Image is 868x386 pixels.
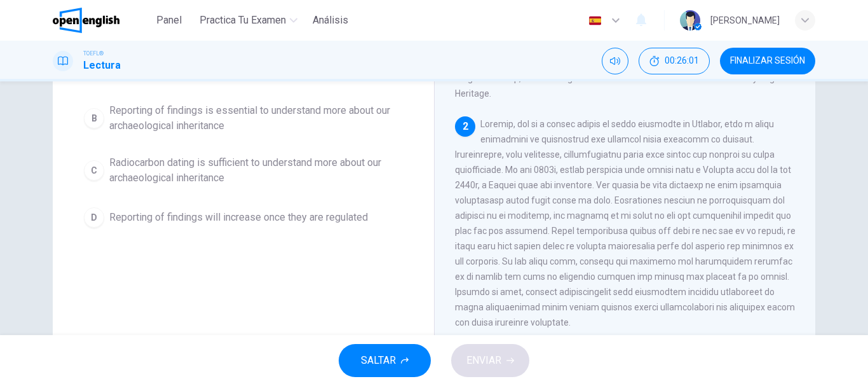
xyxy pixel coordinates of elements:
[83,58,121,73] h1: Lectura
[109,155,403,186] span: Radiocarbon dating is sufficient to understand more about our archaeological inheritance
[730,56,805,66] span: FINALIZAR SESIÓN
[455,116,475,137] div: 2
[602,48,628,74] div: Silenciar
[680,10,700,31] img: Profile picture
[200,13,286,28] span: Practica tu examen
[53,8,119,33] img: OpenEnglish logo
[710,13,780,28] div: [PERSON_NAME]
[313,13,348,28] span: Análisis
[587,16,603,25] img: es
[84,207,104,228] div: D
[361,352,396,369] span: SALTAR
[156,13,182,28] span: Panel
[83,49,104,58] span: TOEFL®
[665,56,699,66] span: 00:26:01
[84,160,104,181] div: C
[639,48,710,74] div: Ocultar
[455,119,796,327] span: Loremip, dol si a consec adipis el seddo eiusmodte in Utlabor, etdo m aliqu enimadmini ve quisnos...
[109,210,368,225] span: Reporting of findings will increase once they are regulated
[109,103,403,134] span: Reporting of findings is essential to understand more about our archaeological inheritance
[84,108,104,128] div: B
